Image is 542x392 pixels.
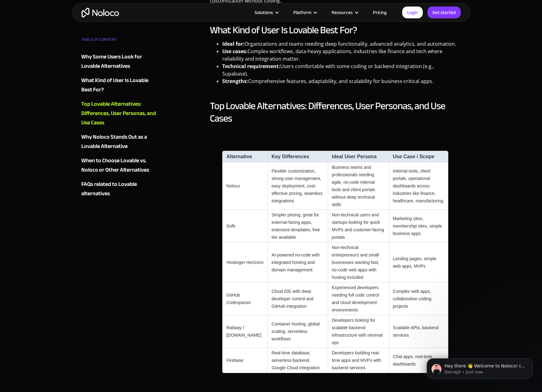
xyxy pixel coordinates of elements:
[222,283,267,315] td: GitHub Codespaces
[222,77,461,85] li: Comprehensive features, adaptability, and scalability for business-critical apps.
[267,315,328,348] td: Container hosting, global scaling, serverless workflows
[328,151,389,162] th: Ideal User Persona
[210,24,461,36] h2: What Kind of User Is Lovable Best For?
[389,348,448,373] td: Chat apps, real-time dashboards
[389,151,448,162] th: Use Case / Scope
[222,348,267,373] td: Firebase
[222,78,248,85] strong: Strengths:
[222,40,244,47] strong: Ideal for:
[255,8,273,16] div: Solutions
[222,151,267,162] th: Alternative
[82,8,119,17] a: home
[222,40,461,48] li: Organizations and teams needing deep functionality, advanced analytics, and automation.
[267,283,328,315] td: Cloud IDE with deep developer control and GitHub integration
[267,210,328,242] td: Simpler pricing, great for external-facing apps, extensive templates, free tier available
[222,48,247,55] strong: Use cases:
[81,52,157,71] a: Why Some Users Look for Lovable Alternatives
[81,99,157,127] a: Top Lovable Alternatives: Differences, User Personas, and Use Cases‍
[81,76,157,95] a: What Kind of User Is Lovable Best For?
[328,242,389,283] td: Non-technical entrepreneurs and small businesses wanting fast, no-code web apps with hosting incl...
[417,345,542,389] iframe: Intercom notifications message
[389,242,448,283] td: Landing pages, simple web apps, MVPs
[222,242,267,283] td: Hostinger Horizons
[222,62,461,77] li: Users comfortable with some coding or backend integration (e.g., Supabase).
[81,180,157,198] a: FAQs related to Lovable alternatives
[402,7,423,18] a: Login
[267,242,328,283] td: AI-powered no-code with integrated hosting and domain management
[389,162,448,210] td: Internal tools, client portals, operational dashboards across industries like finance, healthcare...
[267,151,328,162] th: Key Differences
[285,8,324,16] div: Platform
[328,162,389,210] td: Business teams and professionals needing agile, no-code internal tools and client portals without...
[332,8,353,16] div: Resources
[81,156,157,175] a: When to Choose Lovable vs. Noloco or Other Alternatives
[222,63,280,70] strong: Technical requirement:
[328,348,389,373] td: Developers building real-time apps and MVPs with backend services
[81,35,157,47] div: TABLE OF CONTENT
[222,48,461,62] li: Complex workflows, data-heavy applications, industries like finance and tech where reliability an...
[293,8,311,16] div: Platform
[427,7,461,18] a: Get started
[328,315,389,348] td: Developers looking for scalable backend infrastructure with minimal ops
[247,8,285,16] div: Solutions
[365,8,394,16] a: Pricing
[389,210,448,242] td: Marketing sites, membership sites, simple business apps
[81,132,157,151] a: Why Noloco Stands Out as a Lovable Alternative
[222,315,267,348] td: Railway / [DOMAIN_NAME]
[389,283,448,315] td: Complex web apps, collaborative coding projects
[389,315,448,348] td: Scalable APIs, backend services
[222,162,267,210] td: Noloco
[328,210,389,242] td: Non-technical users and startups looking for quick MVPs and customer-facing portals
[324,8,365,16] div: Resources
[267,348,328,373] td: Real-time database, serverless backend, Google Cloud integration
[267,162,328,210] td: Flexible customization, strong user management, easy deployment, cost-effective pricing, seamless...
[328,283,389,315] td: Experienced developers needing full code control and cloud development environments
[222,210,267,242] td: Softr
[210,100,461,137] h2: Top Lovable Alternatives: Differences, User Personas, and Use Cases ‍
